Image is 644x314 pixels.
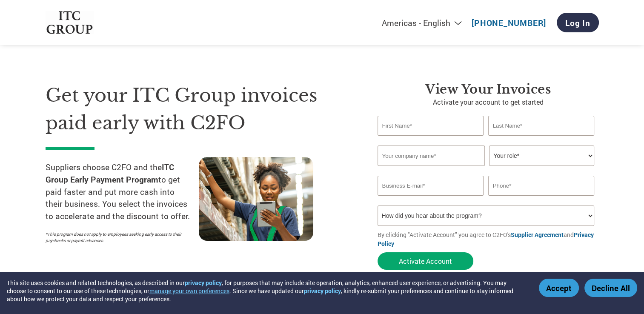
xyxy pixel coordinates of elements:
p: Activate your account to get started [378,97,599,107]
a: privacy policy [185,279,222,287]
a: Privacy Policy [378,231,594,248]
a: [PHONE_NUMBER] [472,17,546,28]
a: Log In [557,13,599,32]
img: supply chain worker [199,157,313,241]
input: Last Name* [488,116,595,136]
div: Invalid first name or first name is too long [378,137,484,142]
strong: ITC Group Early Payment Program [46,162,174,185]
div: This site uses cookies and related technologies, as described in our , for purposes that may incl... [7,279,527,303]
div: Invalid company name or company name is too long [378,167,595,172]
img: ITC Group [46,11,94,34]
div: Inavlid Phone Number [488,197,595,202]
button: Accept [539,279,579,297]
p: *This program does not apply to employees seeking early access to their paychecks or payroll adva... [46,231,190,244]
p: Suppliers choose C2FO and the to get paid faster and put more cash into their business. You selec... [46,161,199,223]
button: manage your own preferences [149,287,229,295]
div: Invalid last name or last name is too long [488,137,595,142]
input: Your company name* [378,146,485,166]
input: First Name* [378,116,484,136]
button: Decline All [584,279,637,297]
a: Supplier Agreement [511,231,564,239]
select: Title/Role [489,146,594,166]
button: Activate Account [378,252,473,270]
p: By clicking "Activate Account" you agree to C2FO's and [378,230,599,248]
h3: View Your Invoices [378,82,599,97]
input: Phone* [488,176,595,196]
h1: Get your ITC Group invoices paid early with C2FO [46,82,352,137]
input: Invalid Email format [378,176,484,196]
a: privacy policy [304,287,341,295]
div: Inavlid Email Address [378,197,484,202]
